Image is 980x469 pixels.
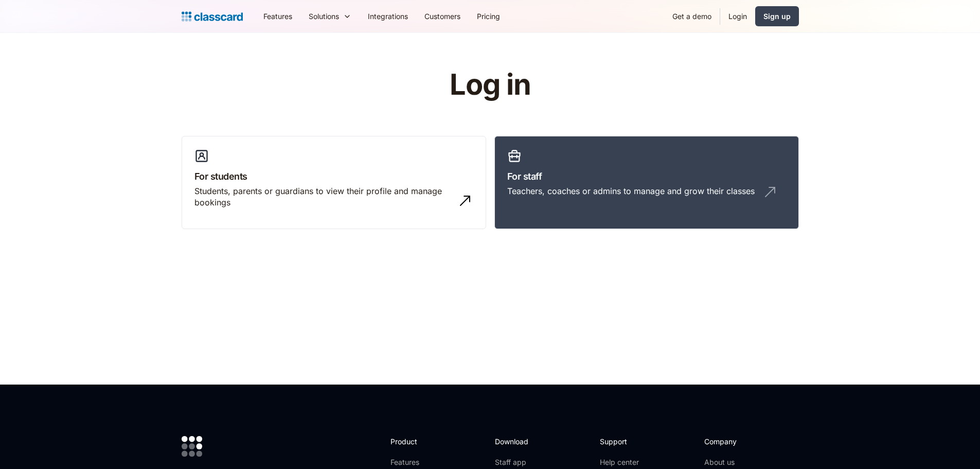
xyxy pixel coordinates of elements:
[390,457,446,467] a: Features
[300,5,360,28] div: Solutions
[469,5,508,28] a: Pricing
[416,5,469,28] a: Customers
[720,5,755,28] a: Login
[255,5,300,28] a: Features
[507,169,786,183] h3: For staff
[704,436,773,447] h2: Company
[194,169,473,183] h3: For students
[182,136,486,230] a: For studentsStudents, parents or guardians to view their profile and manage bookings
[309,11,339,22] div: Solutions
[763,11,791,22] div: Sign up
[755,6,799,26] a: Sign up
[507,185,755,197] div: Teachers, coaches or admins to manage and grow their classes
[360,5,416,28] a: Integrations
[600,436,642,447] h2: Support
[495,436,537,447] h2: Download
[327,69,653,101] h1: Log in
[390,436,446,447] h2: Product
[495,457,537,467] a: Staff app
[182,9,243,24] a: Logo
[494,136,799,230] a: For staffTeachers, coaches or admins to manage and grow their classes
[194,185,453,209] div: Students, parents or guardians to view their profile and manage bookings
[704,457,773,467] a: About us
[600,457,642,467] a: Help center
[664,5,720,28] a: Get a demo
